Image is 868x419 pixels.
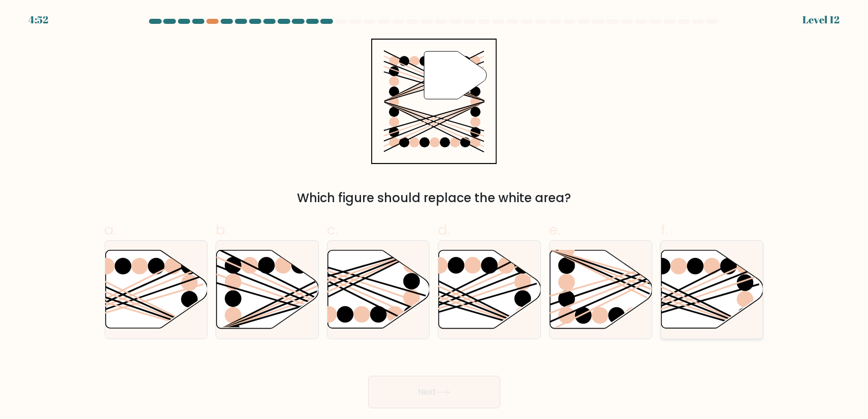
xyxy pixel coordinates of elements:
[111,189,758,207] div: Which figure should replace the white area?
[216,220,228,240] span: b.
[28,12,48,27] div: 4:52
[549,220,560,240] span: e.
[438,220,450,240] span: d.
[802,12,840,27] div: Level 12
[327,220,338,240] span: c.
[661,220,668,240] span: f.
[424,51,487,99] g: "
[368,376,500,408] button: Next
[105,220,117,240] span: a.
